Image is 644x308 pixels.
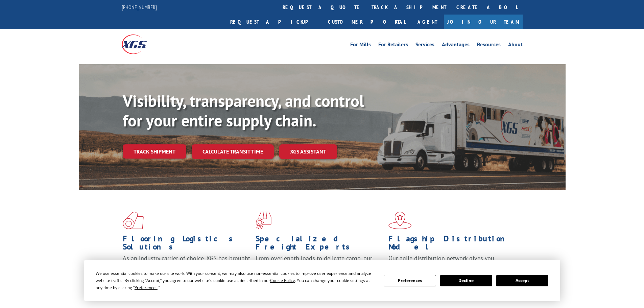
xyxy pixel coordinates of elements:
[270,278,295,283] span: Cookie Policy
[256,212,271,229] img: xgs-icon-focused-on-flooring-red
[192,144,274,159] a: Calculate transit time
[123,90,364,131] b: Visibility, transparency, and control for your entire supply chain.
[96,270,376,291] div: We use essential cookies to make our site work. With your consent, we may also use non-essential ...
[477,42,501,49] a: Resources
[84,260,560,301] div: Cookie Consent Prompt
[256,235,383,254] h1: Specialized Freight Experts
[388,235,516,254] h1: Flagship Distribution Model
[415,42,434,49] a: Services
[279,144,337,159] a: XGS ASSISTANT
[122,4,157,10] a: [PHONE_NUMBER]
[508,42,523,49] a: About
[440,275,492,286] button: Decline
[123,254,250,278] span: As an industry carrier of choice, XGS has brought innovation and dedication to flooring logistics...
[123,212,144,229] img: xgs-icon-total-supply-chain-intelligence-red
[123,235,251,254] h1: Flooring Logistics Solutions
[442,42,470,49] a: Advantages
[225,15,323,29] a: Request a pickup
[388,212,412,229] img: xgs-icon-flagship-distribution-model-red
[378,42,408,49] a: For Retailers
[411,15,444,29] a: Agent
[350,42,371,49] a: For Mills
[123,144,186,159] a: Track shipment
[323,15,411,29] a: Customer Portal
[256,254,383,284] p: From overlength loads to delicate cargo, our experienced staff knows the best way to move your fr...
[384,275,436,286] button: Preferences
[496,275,548,286] button: Accept
[444,15,523,29] a: Join Our Team
[388,254,513,270] span: Our agile distribution network gives you nationwide inventory management on demand.
[135,285,158,290] span: Preferences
